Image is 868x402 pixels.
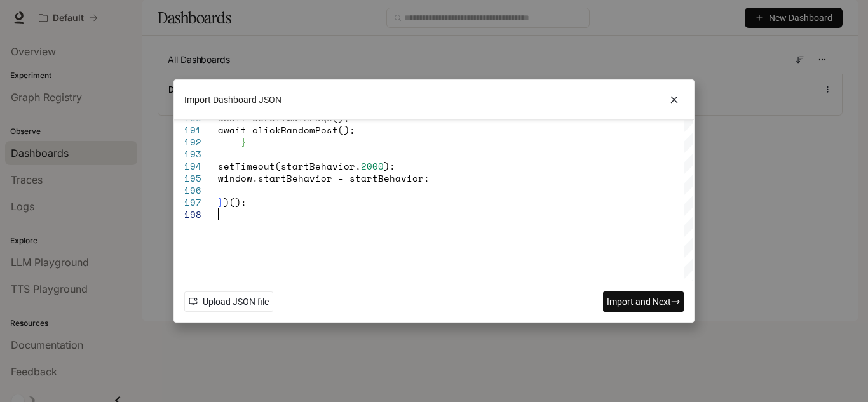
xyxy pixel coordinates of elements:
[174,184,201,196] div: 196
[184,291,273,312] button: Upload JSON file
[241,135,247,149] span: }
[384,159,395,173] span: );
[224,196,247,209] span: )();
[174,148,201,160] div: 193
[218,123,355,137] span: await clickRandomPost();
[603,291,684,312] button: Import and Next
[218,159,361,173] span: setTimeout(startBehavior,
[174,172,201,184] div: 195
[218,196,224,209] span: }
[361,159,384,173] span: 2000
[174,136,201,148] div: 192
[174,160,201,172] div: 194
[184,93,281,107] span: Import Dashboard JSON
[218,171,430,185] span: window.startBehavior = startBehavior;
[174,124,201,136] div: 191
[174,196,201,208] div: 197
[607,295,671,309] span: Import and Next
[174,208,201,220] div: 198
[203,295,269,309] span: Upload JSON file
